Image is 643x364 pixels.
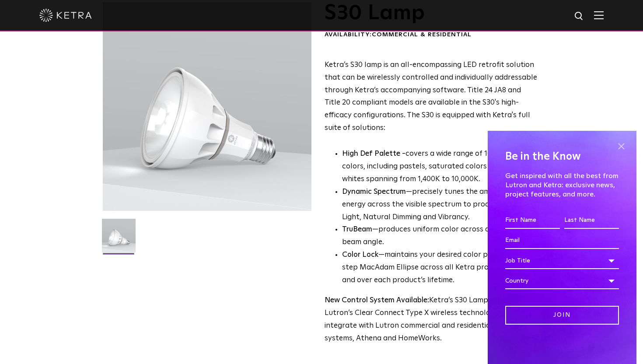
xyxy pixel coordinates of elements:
[505,171,619,199] p: Get inspired with all the best from Lutron and Ketra: exclusive news, project features, and more.
[325,61,537,132] span: Ketra’s S30 lamp is an all-encompassing LED retrofit solution that can be wirelessly controlled a...
[342,226,372,233] strong: TruBeam
[342,224,538,249] li: —produces uniform color across any available beam angle.
[505,306,619,325] input: Join
[594,11,604,19] img: Hamburger%20Nav.svg
[325,31,538,39] div: Availability:
[505,232,619,249] input: Email
[505,273,619,289] div: Country
[102,219,136,259] img: S30-Lamp-Edison-2021-Web-Square
[325,294,538,345] p: Ketra’s S30 Lamp is now using Lutron’s Clear Connect Type X wireless technology to fully integrat...
[505,252,619,269] div: Job Title
[574,11,585,22] img: search icon
[342,249,538,287] li: —maintains your desired color point at a one step MacAdam Ellipse across all Ketra product famili...
[342,251,378,259] strong: Color Lock
[372,31,472,38] span: Commercial & Residential
[342,150,405,157] strong: High Def Palette -
[342,148,538,186] p: covers a wide range of 16.7 million colors, including pastels, saturated colors and high CRI whit...
[505,148,619,165] h4: Be in the Know
[342,186,538,224] li: —precisely tunes the amount of energy across the visible spectrum to produce Natural Light, Natur...
[564,212,619,229] input: Last Name
[505,212,560,229] input: First Name
[342,188,406,196] strong: Dynamic Spectrum
[39,9,92,22] img: ketra-logo-2019-white
[325,297,429,304] strong: New Control System Available:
